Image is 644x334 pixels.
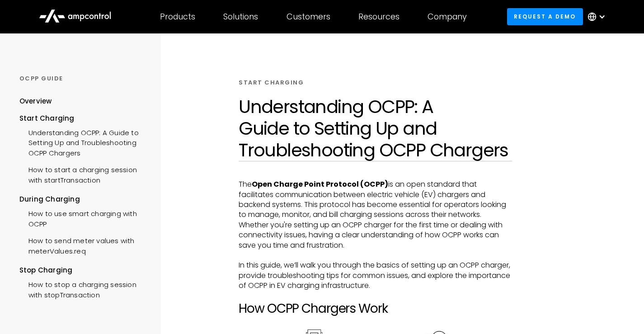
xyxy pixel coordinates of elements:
div: Products [160,12,195,22]
div: Overview [19,96,52,106]
div: Stop Charging [19,265,148,275]
h2: How OCPP Chargers Work [239,301,512,316]
a: Overview [19,96,52,113]
div: Solutions [223,12,258,22]
p: ‍ [239,316,512,326]
div: During Charging [19,194,148,204]
p: In this guide, we’ll walk you through the basics of setting up an OCPP charger, provide troublesh... [239,260,512,291]
div: Company [428,12,467,22]
div: Start Charging [19,113,148,123]
a: How to use smart charging with OCPP [19,204,148,231]
a: Request a demo [507,8,583,25]
div: Resources [358,12,400,22]
a: How to start a charging session with startTransaction [19,160,148,188]
a: Understanding OCPP: A Guide to Setting Up and Troubleshooting OCPP Chargers [19,123,148,160]
a: How to stop a charging session with stopTransaction [19,275,148,302]
div: Customers [287,12,330,22]
h1: Understanding OCPP: A Guide to Setting Up and Troubleshooting OCPP Chargers [239,96,512,161]
p: ‍ [239,250,512,260]
div: OCPP GUIDE [19,75,148,83]
strong: Open Charge Point Protocol (OCPP) [252,179,388,189]
p: The is an open standard that facilitates communication between electric vehicle (EV) chargers and... [239,179,512,250]
div: START CHARGING [239,79,304,87]
p: ‍ [239,291,512,301]
a: How to send meter values with meterValues.req [19,231,148,259]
